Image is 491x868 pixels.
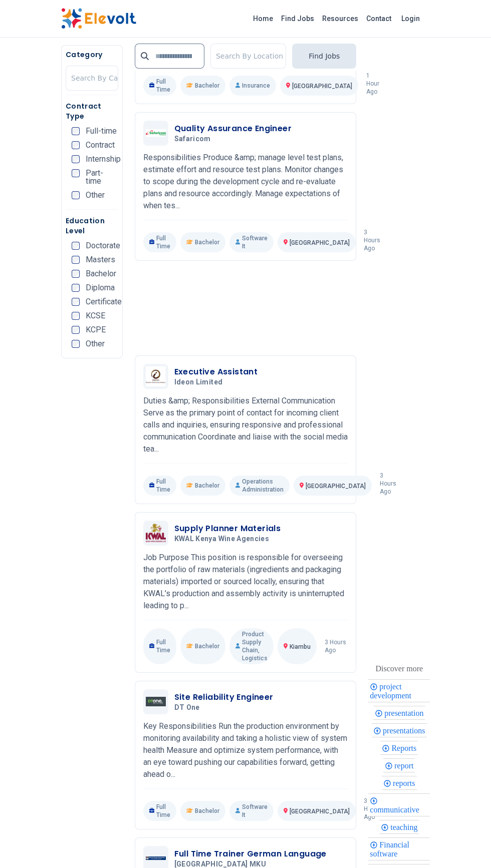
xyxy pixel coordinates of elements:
p: Product Supply Chain, Logistics [229,628,274,664]
span: Contract [86,141,115,149]
span: Safaricom [174,135,211,144]
img: Elevolt [61,8,136,29]
p: Full Time [143,232,177,252]
span: Ideon Limited [174,378,223,387]
span: Other [86,191,105,199]
span: [GEOGRAPHIC_DATA] [290,239,350,246]
p: 3 hours ago [325,638,348,654]
input: Contract [72,141,80,149]
p: Insurance [229,76,276,96]
span: Bachelor [86,270,116,278]
h3: Executive Assistant [174,366,258,378]
a: Home [249,11,277,27]
h3: Full Time Trainer German Language [174,848,327,860]
h3: Supply Planner Materials [174,523,281,535]
span: Bachelor [195,82,219,90]
div: teaching [379,820,419,834]
a: DT OneSite Reliability EngineerDT OneKey Responsibilities Run the production environment by monit... [143,689,348,821]
input: Other [72,340,80,348]
h5: Category [66,50,118,60]
a: Contact [362,11,395,27]
a: SafaricomQuality Assurance EngineerSafaricomResponsibilities Produce &amp; manage level test plan... [143,121,348,252]
span: project development [370,682,414,700]
p: Software It [229,801,274,821]
span: DT One [174,703,200,712]
p: Software It [229,232,274,252]
p: Key Responsibilities Run the production environment by monitoring availability and taking a holis... [143,720,348,780]
div: project development [368,679,430,702]
h5: Education Level [66,216,118,236]
img: KWAL Kenya Wine Agencies [146,524,166,542]
span: [GEOGRAPHIC_DATA] [290,808,350,815]
input: Other [72,191,80,199]
p: Full Time [143,628,177,664]
span: teaching [390,823,420,831]
input: KCPE [72,326,80,334]
span: Kiambu [290,643,311,650]
p: Full Time [143,476,177,496]
input: Full-time [72,127,80,135]
div: reports [382,776,416,790]
div: Financial software [368,837,430,860]
input: Diploma [72,284,80,292]
span: Bachelor [195,482,219,490]
iframe: Advertisement [61,366,123,667]
span: Financial software [370,840,409,858]
img: Mount Kenya University MKU [146,856,166,860]
span: Bachelor [195,238,219,246]
input: Masters [72,256,80,264]
h5: Contract Type [66,101,118,121]
span: Full-time [86,127,117,135]
input: Internship [72,155,80,163]
h3: Site Reliability Engineer [174,691,274,703]
a: Find Jobs [277,11,318,27]
input: Doctorate [72,242,80,250]
p: 3 hours ago [364,797,380,821]
span: Certificate [86,298,122,306]
span: Part-time [86,169,118,185]
span: presentations [383,726,428,735]
span: report [394,761,416,770]
p: 3 hours ago [364,228,380,252]
h3: Quality Assurance Engineer [174,123,292,135]
p: Operations Administration [229,476,290,496]
p: Full Time [143,801,177,821]
span: Reports [391,744,419,752]
span: presentation [384,709,426,717]
img: DT One [146,697,166,706]
input: Certificate [72,298,80,306]
p: Full Time [143,76,177,96]
p: Responsibilities Produce &amp; manage level test plans, estimate effort and resource test plans. ... [143,152,348,212]
span: Other [86,340,105,348]
span: Bachelor [195,642,219,650]
div: Reports [380,741,418,755]
iframe: Advertisement [368,45,430,345]
span: communicative [370,805,422,814]
iframe: Chat Widget [441,820,491,868]
iframe: Advertisement [135,277,357,347]
input: KCSE [72,312,80,320]
span: [GEOGRAPHIC_DATA] [292,83,352,90]
button: Find Jobs [292,44,356,69]
span: reports [393,779,418,787]
img: Ideon Limited [146,366,166,386]
span: Doctorate [86,242,120,250]
a: Login [395,9,426,29]
div: presentations [372,723,426,737]
div: These are topics related to the article that might interest you [375,662,423,676]
iframe: Advertisement [368,353,430,654]
span: KWAL Kenya Wine Agencies [174,535,269,544]
span: KCPE [86,326,106,334]
p: 1 hour ago [366,72,379,96]
a: Ideon LimitedExecutive AssistantIdeon LimitedDuties &amp; Responsibilities External Communication... [143,364,348,496]
p: Duties &amp; Responsibilities External Communication Serve as the primary point of contact for in... [143,395,348,455]
div: presentation [373,706,425,720]
span: Internship [86,155,121,163]
span: Masters [86,256,115,264]
p: Job Purpose This position is responsible for overseeing the portfolio of raw materials (ingredien... [143,552,348,612]
a: KWAL Kenya Wine AgenciesSupply Planner MaterialsKWAL Kenya Wine AgenciesJob Purpose This position... [143,521,348,664]
span: KCSE [86,312,105,320]
div: communicative [368,793,430,816]
img: Safaricom [146,129,166,137]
